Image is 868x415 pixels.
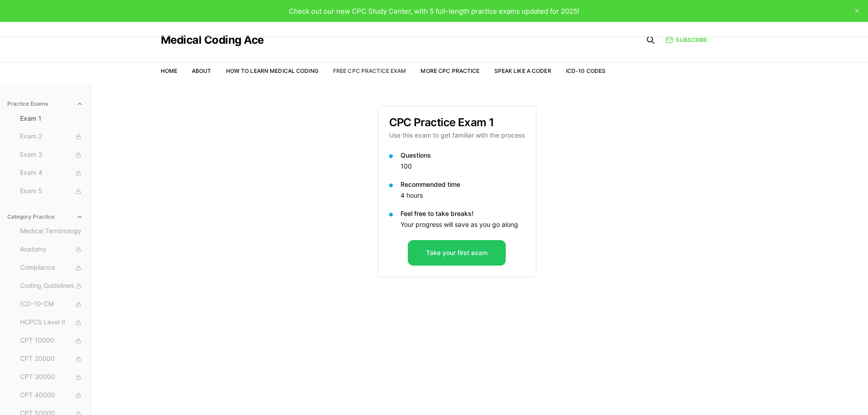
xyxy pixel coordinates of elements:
span: CPT 20000 [20,354,83,364]
button: Coding Guidelines [16,279,87,293]
a: Subscribe [666,36,707,44]
p: Feel free to take breaks! [401,209,525,218]
a: How to Learn Medical Coding [226,67,318,74]
button: Exam 1 [16,111,87,126]
button: CPT 30000 [16,370,87,384]
button: Category Practice [4,210,87,224]
a: Medical Coding Ace [161,35,264,46]
span: Exam 4 [20,168,83,178]
span: CPT 10000 [20,336,83,346]
p: Use this exam to get familiar with the process [389,131,525,140]
span: Check out our new CPC Study Center, with 5 full-length practice exams updated for 2025! [289,7,579,15]
p: Your progress will save as you go along [401,220,525,229]
span: CPT 40000 [20,390,83,400]
span: HCPCS Level II [20,318,83,328]
span: Coding Guidelines [20,281,83,291]
button: Take your first exam [408,240,506,266]
button: Anatomy [16,242,87,257]
span: Exam 5 [20,186,83,196]
span: Anatomy [20,245,83,255]
span: Compliance [20,263,83,273]
h3: CPC Practice Exam 1 [389,117,525,128]
span: ICD-10-CM [20,299,83,309]
a: About [192,67,211,74]
button: Exam 4 [16,166,87,180]
a: Home [161,67,177,74]
span: Exam 2 [20,132,83,142]
button: Practice Exams [4,97,87,111]
button: Compliance [16,261,87,275]
p: Recommended time [401,180,525,189]
span: CPT 30000 [20,372,83,382]
p: 4 hours [401,191,525,200]
button: close [850,4,864,18]
p: Questions [401,151,525,160]
button: CPT 20000 [16,352,87,366]
button: Exam 5 [16,184,87,199]
button: Medical Terminology [16,224,87,239]
a: ICD-10 Codes [566,67,606,74]
span: Exam 1 [20,114,83,123]
button: CPT 10000 [16,333,87,348]
span: Exam 3 [20,150,83,160]
a: Free CPC Practice Exam [333,67,406,74]
button: ICD-10-CM [16,297,87,312]
button: Exam 2 [16,129,87,144]
a: Speak Like a Coder [494,67,551,74]
p: 100 [401,162,525,171]
button: CPT 40000 [16,388,87,403]
a: More CPC Practice [421,67,479,74]
button: HCPCS Level II [16,315,87,330]
button: Exam 3 [16,148,87,162]
span: Medical Terminology [20,226,83,236]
